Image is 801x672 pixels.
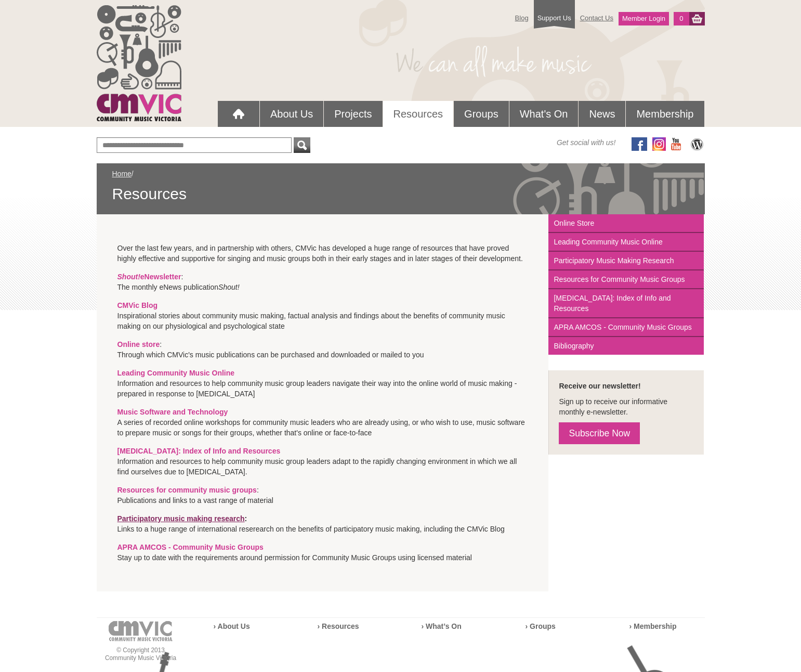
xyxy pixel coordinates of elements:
span: Bibliography [554,342,594,350]
span: Information and resources to help community music group leaders navigate their way into the onlin... [117,379,517,398]
a: Online store [117,340,160,348]
a: Contact Us [575,9,619,27]
a: Projects [324,101,382,127]
span: Leading Community Music Online [554,238,662,246]
span: 0 [679,15,683,22]
span: : [257,486,259,494]
img: cmvic-logo-footer.png [109,621,173,641]
a: [MEDICAL_DATA]: Index of Info and Resources [117,447,281,455]
span: Receive our newsletter! [559,382,640,390]
span: ​Over the last few years, and in partnership with others, CMVic has developed a huge range of res... [117,244,523,263]
span: Information and resources to help community music group leaders adapt to the rapidly changing env... [117,457,517,476]
span: [MEDICAL_DATA]: Index of Info and Resources [554,294,671,313]
span: / [132,170,134,178]
a: › Resources [318,622,359,630]
span: News [589,108,615,120]
span: Resources for Community Music Groups [554,275,685,283]
a: Resources for Community Music Groups [548,270,704,289]
span: Publications and links to a vast range of material [117,496,273,505]
a: About Us [260,101,323,127]
a: Resources [383,101,454,127]
span: Shout! [218,283,239,291]
a: News [579,101,625,127]
span: What's On [520,108,568,120]
a: APRA AMCOS - Community Music Groups [117,543,264,551]
img: icon-instagram.png [652,137,666,151]
span: Stay up to date with the requirements around permission for Community Music Groups using licensed... [117,553,472,562]
span: eNewsletter [140,273,181,281]
span: Subscribe Now [569,428,630,438]
span: About Us [270,108,313,120]
a: APRA AMCOS - Community Music Groups [548,318,704,337]
span: APRA AMCOS - Community Music Groups [554,323,691,331]
a: Resources for community music groups [117,486,257,494]
span: Participatory Music Making Research [554,256,674,265]
span: : [181,273,183,281]
span: Support Us [537,14,571,22]
span: Projects [334,108,372,120]
a: Subscribe Now [559,422,640,444]
img: cmvic_logo.png [97,5,181,121]
span: Community Music Victoria [105,654,176,662]
a: Leading Community Music Online [117,369,235,377]
img: CMVic Blog [689,137,705,151]
a: Home [112,170,132,178]
span: Member Login [622,15,665,22]
span: Contact Us [580,14,613,22]
a: [MEDICAL_DATA]: Index of Info and Resources [548,289,704,318]
a: › Membership [629,622,677,630]
span: Links to a huge range of international reserearch on the benefits of participatory music making, ... [117,525,505,533]
span: Resources [393,108,443,120]
span: Get social with us! [557,138,616,147]
a: Music Software and Technology [117,408,228,416]
span: Blog [515,14,529,22]
a: Groups [454,101,509,127]
a: Blog [510,9,534,27]
a: 0 [674,12,689,25]
a: › What’s On [422,622,462,630]
a: Member Login [619,12,669,25]
a: › Groups [526,622,556,630]
span: Resources [112,185,187,202]
span: Groups [464,108,498,120]
span: Shout! [117,273,140,281]
a: Bibliography [548,337,704,355]
a: Participatory Music Making Research [548,252,704,270]
a: › About Us [214,622,250,630]
span: : [160,340,162,348]
span: Membership [636,108,693,120]
a: Online Store [548,214,704,233]
span: Through which CMVic's music publications can be purchased and downloaded or mailed to you [117,351,424,359]
a: Shout!eNewsletter [117,273,181,281]
span: Sign up to receive our informative monthly e-newsletter. [559,397,667,416]
span: A series of recorded online workshops for community music leaders who are already using, or who w... [117,418,525,437]
a: Membership [626,101,704,127]
span: Online Store [554,219,594,227]
a: CMVic Blog [117,301,158,309]
span: The monthly eNews publication [117,283,219,291]
a: Leading Community Music Online [548,233,704,252]
span: Inspirational stories about community music making, factual analysis and findings about the benef... [117,312,505,330]
a: Participatory music making research [117,514,245,523]
span: © Copyright 2013 [116,647,165,654]
span: : [245,514,247,523]
a: What's On [509,101,579,127]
